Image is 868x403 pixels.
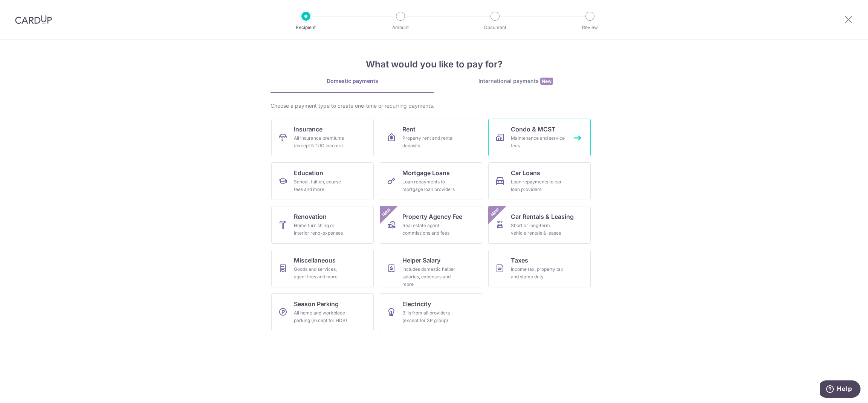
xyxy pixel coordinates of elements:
[562,24,618,31] p: Review
[511,256,528,265] span: Taxes
[373,24,428,31] p: Amount
[270,58,598,71] h4: What would you like to pay for?
[402,299,431,308] span: Electricity
[294,266,348,281] div: Goods and services, agent fees and more
[402,178,457,193] div: Loan repayments to mortgage loan providers
[380,206,393,218] span: New
[380,293,482,331] a: ElectricityBills from all providers (except for SP group)
[489,206,501,218] span: New
[402,309,457,324] div: Bills from all providers (except for SP group)
[380,250,482,287] a: Helper SalaryIncludes domestic helper salaries, expenses and more
[294,222,348,237] div: Home furnishing or interior reno-expenses
[488,250,591,287] a: TaxesIncome tax, property tax and stamp duty
[511,222,565,237] div: Short or long‑term vehicle rentals & leases
[294,178,348,193] div: School, tuition, course fees and more
[271,293,374,331] a: Season ParkingAll home and workplace parking (except for HDB)
[270,77,434,85] div: Domestic payments
[511,266,565,281] div: Income tax, property tax and stamp duty
[294,168,323,177] span: Education
[380,162,482,200] a: Mortgage LoansLoan repayments to mortgage loan providers
[402,222,457,237] div: Real estate agent commissions and fees
[271,162,374,200] a: EducationSchool, tuition, course fees and more
[402,134,457,150] div: Property rent and rental deposits
[270,102,598,110] div: Choose a payment type to create one-time or recurring payments.
[271,119,374,156] a: InsuranceAll insurance premiums (except NTUC Income)
[511,168,540,177] span: Car Loans
[271,206,374,244] a: RenovationHome furnishing or interior reno-expenses
[402,168,450,177] span: Mortgage Loans
[540,78,553,85] span: New
[511,134,565,150] div: Maintenance and service fees
[402,125,416,134] span: Rent
[467,24,523,31] p: Document
[294,134,348,150] div: All insurance premiums (except NTUC Income)
[294,256,336,265] span: Miscellaneous
[380,206,482,244] a: Property Agency FeeReal estate agent commissions and feesNew
[278,24,334,31] p: Recipient
[294,212,327,221] span: Renovation
[380,119,482,156] a: RentProperty rent and rental deposits
[820,380,860,399] iframe: Opens a widget where you can find more information
[511,178,565,193] div: Loan repayments to car loan providers
[294,125,322,134] span: Insurance
[511,212,574,221] span: Car Rentals & Leasing
[294,309,348,324] div: All home and workplace parking (except for HDB)
[271,250,374,287] a: MiscellaneousGoods and services, agent fees and more
[488,162,591,200] a: Car LoansLoan repayments to car loan providers
[434,77,598,85] div: International payments
[402,212,462,221] span: Property Agency Fee
[294,299,339,308] span: Season Parking
[17,5,32,12] span: Help
[15,15,52,24] img: CardUp
[511,125,556,134] span: Condo & MCST
[488,206,591,244] a: Car Rentals & LeasingShort or long‑term vehicle rentals & leasesNew
[488,119,591,156] a: Condo & MCSTMaintenance and service fees
[402,256,440,265] span: Helper Salary
[402,266,457,288] div: Includes domestic helper salaries, expenses and more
